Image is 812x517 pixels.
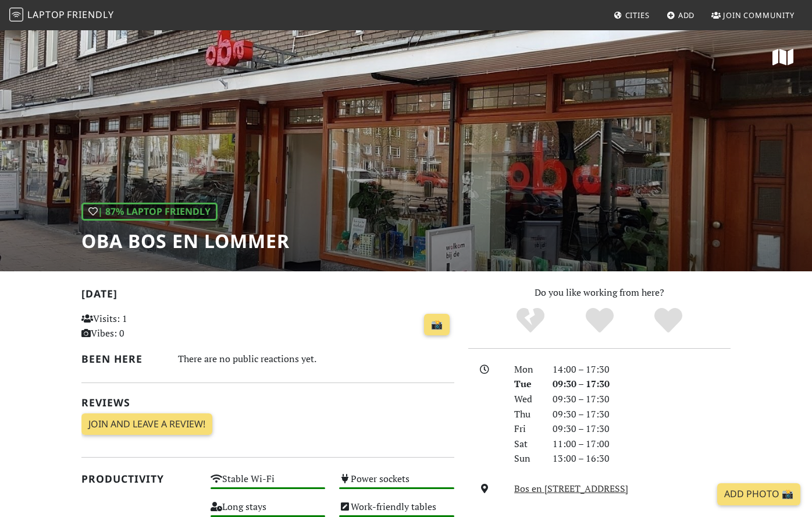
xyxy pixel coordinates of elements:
[81,413,212,435] a: Join and leave a review!
[717,483,800,505] a: Add Photo 📸
[81,203,218,221] div: | 87% Laptop Friendly
[565,306,634,335] div: Yes
[507,392,546,407] div: Wed
[81,473,197,485] h2: Productivity
[9,5,114,26] a: LaptopFriendly LaptopFriendly
[81,396,454,409] h2: Reviews
[81,353,164,365] h2: Been here
[546,392,738,407] div: 09:30 – 17:30
[496,306,565,335] div: No
[507,407,546,422] div: Thu
[634,306,703,335] div: Definitely!
[507,451,546,466] div: Sun
[81,288,454,304] h2: [DATE]
[678,10,695,20] span: Add
[81,230,290,252] h1: OBA Bos en Lommer
[507,377,546,392] div: Tue
[468,285,731,300] p: Do you like working from here?
[178,350,454,367] div: There are no public reactions yet.
[27,8,65,21] span: Laptop
[723,10,795,20] span: Join Community
[546,437,738,452] div: 11:00 – 17:00
[546,451,738,466] div: 13:00 – 16:30
[332,470,461,498] div: Power sockets
[609,5,654,26] a: Cities
[546,377,738,392] div: 09:30 – 17:30
[67,8,113,21] span: Friendly
[9,8,23,22] img: LaptopFriendly
[546,407,738,422] div: 09:30 – 17:30
[507,437,546,452] div: Sat
[625,10,650,20] span: Cities
[424,314,450,336] a: 📸
[81,311,197,341] p: Visits: 1 Vibes: 0
[514,482,628,495] a: Bos en [STREET_ADDRESS]
[507,422,546,437] div: Fri
[204,470,333,498] div: Stable Wi-Fi
[707,5,799,26] a: Join Community
[546,362,738,377] div: 14:00 – 17:30
[546,422,738,437] div: 09:30 – 17:30
[507,362,546,377] div: Mon
[662,5,700,26] a: Add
